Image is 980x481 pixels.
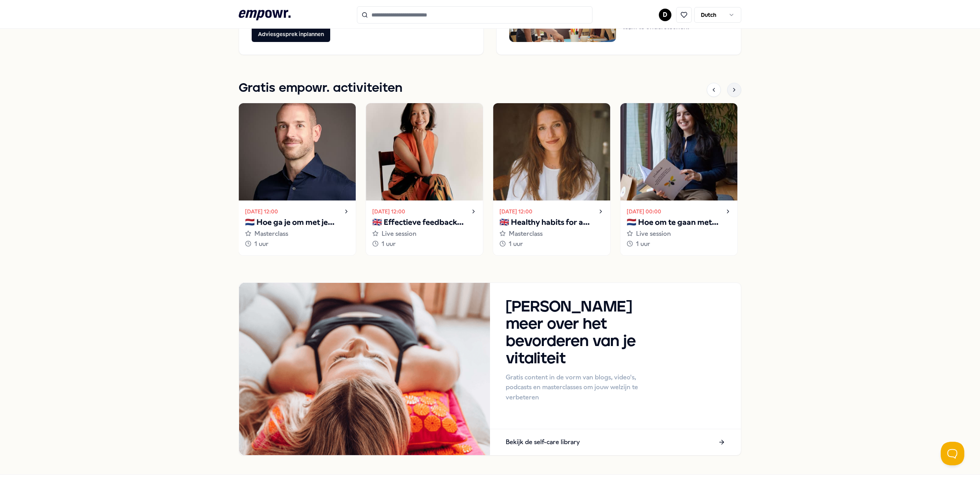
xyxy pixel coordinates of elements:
[372,216,477,229] p: 🇬🇧 Effectieve feedback geven en ontvangen
[372,207,405,216] time: [DATE] 12:00
[506,299,652,368] h3: [PERSON_NAME] meer over het bevorderen van je vitaliteit
[627,229,731,239] div: Live session
[506,437,580,447] p: Bekijk de self-care library
[620,103,738,255] a: [DATE] 00:00🇳🇱 Hoe om te gaan met onzekerheid?Live session1 uur
[659,9,671,21] button: D
[506,372,652,403] p: Gratis content in de vorm van blogs, video's, podcasts en masterclasses om jouw welzijn te verbet...
[366,103,483,200] img: activity image
[627,239,731,249] div: 1 uur
[245,216,349,229] p: 🇳🇱 Hoe ga je om met je innerlijke criticus?
[499,207,532,216] time: [DATE] 12:00
[620,103,737,200] img: activity image
[493,103,611,255] a: [DATE] 12:00🇬🇧 Healthy habits for a stress-free start to the yearMasterclass1 uur
[499,239,604,249] div: 1 uur
[245,207,278,216] time: [DATE] 12:00
[372,229,477,239] div: Live session
[941,442,964,465] iframe: Help Scout Beacon - Open
[357,6,592,24] input: Search for products, categories or subcategories
[499,216,604,229] p: 🇬🇧 Healthy habits for a stress-free start to the year
[627,216,731,229] p: 🇳🇱 Hoe om te gaan met onzekerheid?
[499,229,604,239] div: Masterclass
[245,229,349,239] div: Masterclass
[252,26,330,42] button: Adviesgesprek inplannen
[493,103,610,200] img: activity image
[239,103,356,200] img: activity image
[238,103,356,255] a: [DATE] 12:00🇳🇱 Hoe ga je om met je innerlijke criticus?Masterclass1 uur
[245,239,349,249] div: 1 uur
[239,283,490,455] img: Handout image
[366,103,483,255] a: [DATE] 12:00🇬🇧 Effectieve feedback geven en ontvangenLive session1 uur
[372,239,477,249] div: 1 uur
[239,282,741,455] a: Handout image[PERSON_NAME] meer over het bevorderen van je vitaliteitGratis content in de vorm va...
[627,207,661,216] time: [DATE] 00:00
[239,78,402,98] h1: Gratis empowr. activiteiten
